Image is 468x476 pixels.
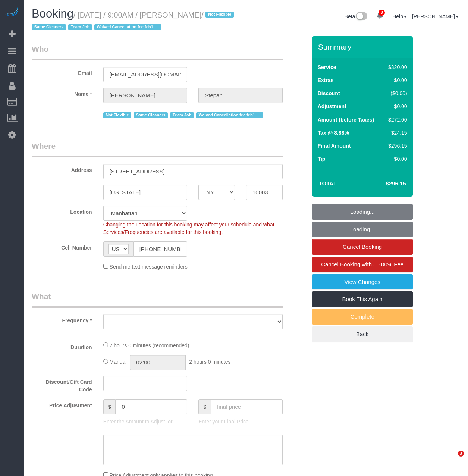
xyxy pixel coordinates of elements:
[385,129,407,137] div: $24.15
[134,112,168,118] span: Same Cleaners
[312,257,413,272] a: Cancel Booking with 50.00% Fee
[32,291,283,308] legend: What
[68,24,92,30] span: Team Job
[373,7,387,24] a: 8
[318,63,336,71] label: Service
[103,112,132,118] span: Not Flexible
[103,399,116,414] span: $
[363,181,406,187] h4: $296.15
[103,67,188,82] input: Email
[385,76,407,84] div: $0.00
[385,63,407,71] div: $320.00
[103,222,274,235] span: Changing the Location for this booking may affect your schedule and what Services/Frequencies are...
[196,112,263,118] span: Waived Cancellation fee feb132025
[385,155,407,163] div: $0.00
[94,24,161,30] span: Waived Cancellation fee feb132025
[458,451,464,457] span: 3
[318,116,374,123] label: Amount (before Taxes)
[26,164,98,174] label: Address
[319,180,337,187] strong: Total
[26,314,98,324] label: Frequency *
[133,241,188,257] input: Cell Number
[26,341,98,351] label: Duration
[385,90,407,97] div: ($0.00)
[32,44,283,60] legend: Who
[32,141,283,157] legend: Where
[385,142,407,150] div: $296.15
[26,67,98,77] label: Email
[26,399,98,409] label: Price Adjustment
[318,43,409,51] h3: Summary
[103,88,188,103] input: First Name
[110,342,189,348] span: 2 hours 0 minutes (recommended)
[355,12,367,22] img: New interface
[26,241,98,251] label: Cell Number
[198,418,283,425] p: Enter your Final Price
[170,112,194,118] span: Team Job
[26,206,98,216] label: Location
[379,10,385,16] span: 8
[110,359,127,365] span: Manual
[4,7,19,18] img: Automaid Logo
[198,88,283,103] input: Last Name
[318,103,346,110] label: Adjustment
[318,129,349,137] label: Tax @ 8.88%
[205,12,234,18] span: Not Flexible
[312,326,413,342] a: Back
[103,185,188,200] input: City
[312,291,413,307] a: Book This Again
[321,261,403,267] span: Cancel Booking with 50.00% Fee
[443,451,461,469] iframe: Intercom live chat
[32,24,66,30] span: Same Cleaners
[318,76,334,84] label: Extras
[312,239,413,255] a: Cancel Booking
[312,274,413,290] a: View Changes
[110,264,188,270] span: Send me text message reminders
[32,11,236,32] small: / [DATE] / 9:00AM / [PERSON_NAME]
[412,13,459,19] a: [PERSON_NAME]
[385,116,407,123] div: $272.00
[246,185,283,200] input: Zip Code
[385,103,407,110] div: $0.00
[345,13,368,19] a: Beta
[211,399,283,414] input: final price
[103,418,188,425] p: Enter the Amount to Adjust, or
[189,359,230,365] span: 2 hours 0 minutes
[32,7,73,20] span: Booking
[318,90,340,97] label: Discount
[318,155,326,163] label: Tip
[26,88,98,98] label: Name *
[198,399,211,414] span: $
[318,142,351,150] label: Final Amount
[26,376,98,393] label: Discount/Gift Card Code
[392,13,407,19] a: Help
